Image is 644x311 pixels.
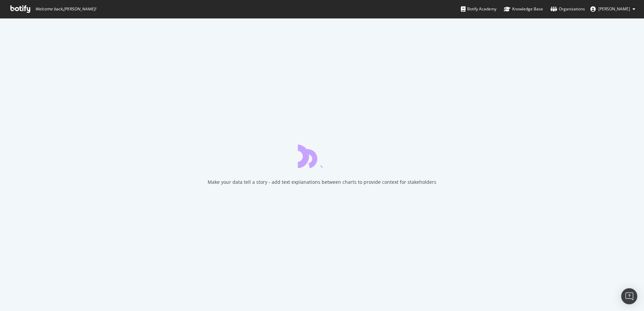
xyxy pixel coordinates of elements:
[35,6,96,12] span: Welcome back, [PERSON_NAME] !
[598,6,630,12] span: Eric Hammond
[208,179,436,185] div: Make your data tell a story - add text explanations between charts to provide context for stakeho...
[621,288,637,304] div: Open Intercom Messenger
[298,144,346,168] div: animation
[585,4,641,14] button: [PERSON_NAME]
[461,6,496,12] div: Botify Academy
[504,6,543,12] div: Knowledge Base
[550,6,585,12] div: Organizations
